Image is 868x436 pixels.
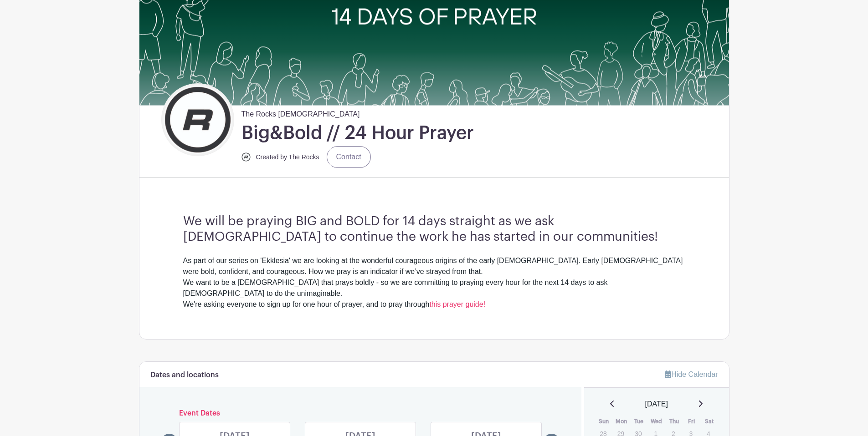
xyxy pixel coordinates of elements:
[241,122,474,144] h1: Big&Bold // 24 Hour Prayer
[429,300,485,308] a: this prayer guide!
[256,153,319,161] small: Created by The Rocks
[645,399,668,410] span: [DATE]
[595,417,613,426] th: Sun
[183,255,685,310] div: As part of our series on 'Ekklesia' we are looking at the wonderful courageous origins of the ear...
[241,152,251,162] img: Icon%20Logo_B.jpg
[630,417,648,426] th: Tue
[613,417,631,426] th: Mon
[177,409,544,418] h6: Event Dates
[700,417,718,426] th: Sat
[665,417,683,426] th: Thu
[150,371,219,380] h6: Dates and locations
[665,370,718,378] a: Hide Calendar
[241,105,360,120] span: The Rocks [DEMOGRAPHIC_DATA]
[183,214,685,244] h3: We will be praying BIG and BOLD for 14 days straight as we ask [DEMOGRAPHIC_DATA] to continue the...
[164,86,232,154] img: Icon%20Logo_B.jpg
[683,417,701,426] th: Fri
[327,146,371,168] a: Contact
[648,417,666,426] th: Wed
